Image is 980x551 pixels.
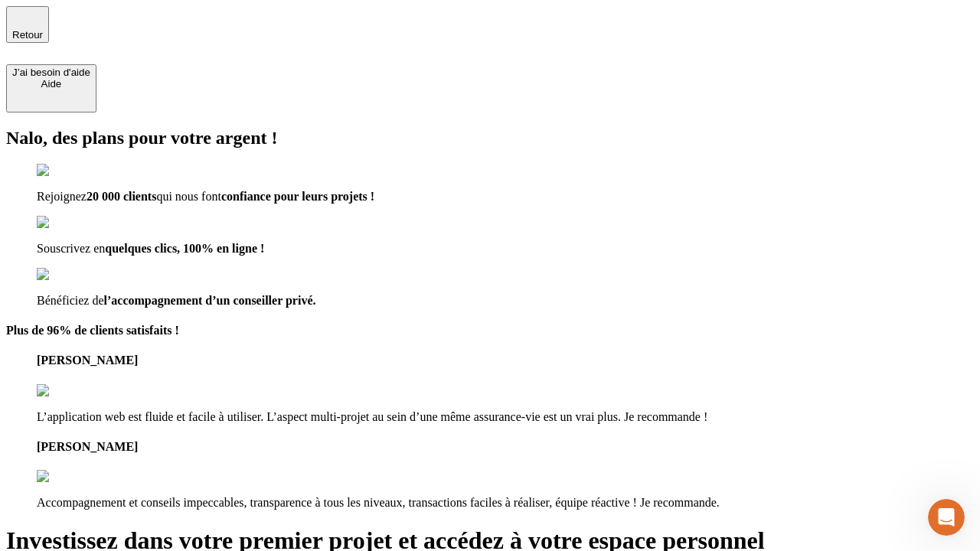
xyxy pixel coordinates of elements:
span: quelques clics, 100% en ligne ! [105,242,264,255]
span: qui nous font [156,190,220,203]
img: reviews stars [37,470,113,484]
h2: Nalo, des plans pour votre argent ! [6,128,974,148]
img: checkmark [37,164,103,178]
div: Aide [12,78,90,90]
span: confiance pour leurs projets ! [221,190,374,203]
img: checkmark [37,216,103,230]
img: reviews stars [37,384,113,398]
span: l’accompagnement d’un conseiller privé. [104,294,316,307]
h4: [PERSON_NAME] [37,440,974,454]
span: Retour [12,29,43,41]
button: Retour [6,6,49,43]
span: 20 000 clients [87,190,157,203]
p: L’application web est fluide et facile à utiliser. L’aspect multi-projet au sein d’une même assur... [37,410,974,424]
span: Souscrivez en [37,242,105,255]
span: Bénéficiez de [37,294,104,307]
p: Accompagnement et conseils impeccables, transparence à tous les niveaux, transactions faciles à r... [37,496,974,510]
img: checkmark [37,268,103,282]
button: J’ai besoin d'aideAide [6,64,96,112]
div: J’ai besoin d'aide [12,67,90,78]
span: Rejoignez [37,190,87,203]
h4: Plus de 96% de clients satisfaits ! [6,324,974,337]
iframe: Intercom live chat [928,499,965,536]
h4: [PERSON_NAME] [37,354,974,367]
